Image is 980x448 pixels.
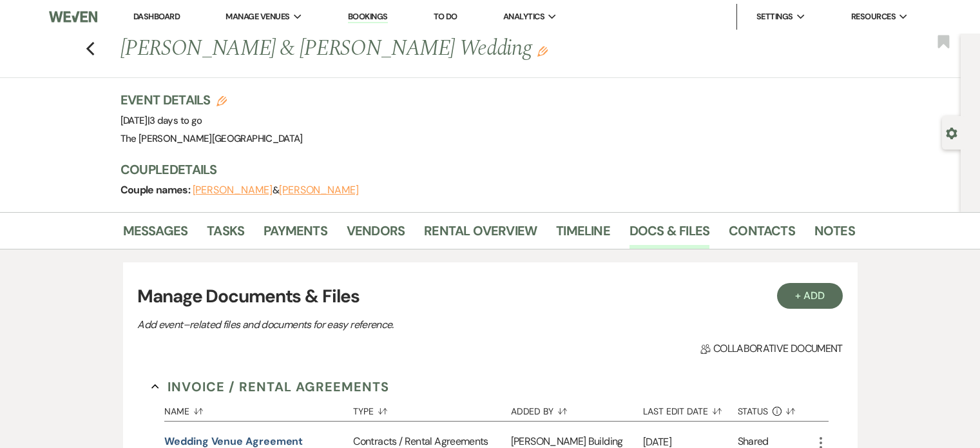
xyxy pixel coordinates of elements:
button: Edit [537,45,548,57]
button: Open lead details [946,126,957,139]
span: Manage Venues [226,10,289,23]
h3: Manage Documents & Files [137,283,842,310]
a: Docs & Files [629,220,709,249]
a: Dashboard [133,11,180,22]
h3: Couple Details [120,161,842,179]
span: Resources [851,10,896,23]
a: Vendors [347,220,405,249]
a: Tasks [207,220,244,249]
h3: Event Details [120,91,303,109]
button: Status [738,396,813,421]
button: Name [164,396,353,421]
button: Last Edit Date [643,396,738,421]
span: Analytics [503,10,544,23]
span: & [193,184,359,197]
span: Status [738,407,769,416]
button: Invoice / Rental Agreements [151,377,389,396]
a: Rental Overview [424,220,537,249]
button: [PERSON_NAME] [193,185,273,195]
h1: [PERSON_NAME] & [PERSON_NAME] Wedding [120,34,698,64]
a: Messages [123,220,188,249]
p: Add event–related files and documents for easy reference. [137,317,588,333]
span: Couple names: [120,183,193,197]
a: To Do [434,11,457,22]
a: Contacts [729,220,795,249]
a: Timeline [556,220,610,249]
span: Settings [756,10,793,23]
span: | [148,114,202,127]
img: Weven Logo [49,3,97,30]
span: 3 days to go [149,114,202,127]
a: Payments [264,220,327,249]
a: Bookings [348,11,388,23]
span: The [PERSON_NAME][GEOGRAPHIC_DATA] [120,132,303,145]
span: [DATE] [120,114,202,127]
button: Type [353,396,510,421]
button: [PERSON_NAME] [279,185,359,195]
button: + Add [777,283,843,309]
span: Collaborative document [700,341,842,356]
button: Added By [511,396,643,421]
a: Notes [814,220,855,249]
